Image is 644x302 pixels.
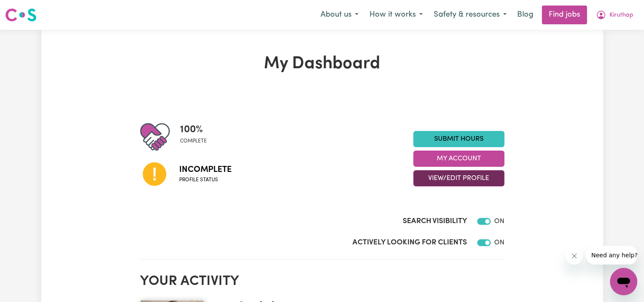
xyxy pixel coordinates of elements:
[494,239,504,246] span: ON
[5,6,52,13] span: Need any help?
[428,6,512,24] button: Safety & resources
[179,163,232,176] span: Incomplete
[610,268,637,295] iframe: Button to launch messaging window
[590,6,639,24] button: My Account
[413,131,504,147] a: Submit Hours
[180,122,214,152] div: Profile completeness: 100%
[566,247,583,264] iframe: Close message
[140,54,504,74] h1: My Dashboard
[610,11,633,20] span: Kiruthap
[5,7,37,23] img: Careseekers logo
[180,137,207,145] span: complete
[542,6,587,24] a: Find jobs
[403,216,467,227] label: Search Visibility
[180,122,207,137] span: 100 %
[315,6,364,24] button: About us
[5,5,37,25] a: Careseekers logo
[352,237,467,248] label: Actively Looking for Clients
[179,176,232,184] span: Profile status
[140,273,504,290] h2: Your activity
[586,246,637,264] iframe: Message from company
[364,6,428,24] button: How it works
[494,218,504,225] span: ON
[413,151,504,167] button: My Account
[512,6,538,24] a: Blog
[413,170,504,186] button: View/Edit Profile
